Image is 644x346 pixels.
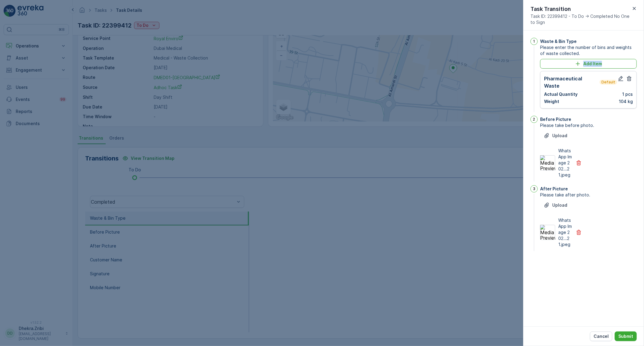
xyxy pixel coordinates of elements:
[540,186,568,192] p: After Picture
[540,59,637,69] button: Add Item
[558,217,572,247] p: WhatsApp Image 202...21.jpeg
[540,192,637,198] span: Please take after photo.
[552,202,567,208] p: Upload
[552,133,567,139] p: Upload
[544,99,559,105] p: Weight
[583,61,602,67] p: Add Item
[530,13,631,25] span: Task ID: 22399412 - To Do -> Completed No One to Sign
[530,5,631,13] p: Task Transition
[540,155,555,170] img: Media Preview
[590,331,612,341] button: Cancel
[540,131,571,141] button: Upload File
[558,148,572,178] p: WhatsApp Image 202...21.jpeg
[530,116,538,123] div: 2
[540,122,637,128] span: Please take before photo.
[601,80,616,85] p: Default
[544,91,578,97] p: Actual Quantity
[619,99,633,105] p: 104 kg
[540,225,555,240] img: Media Preview
[540,200,571,210] button: Upload File
[615,331,637,341] button: Submit
[594,333,609,339] p: Cancel
[540,44,637,57] span: Please enter the number of bins and weights of waste collected.
[530,185,538,192] div: 3
[544,75,598,89] p: Pharmaceutical Waste
[530,38,538,45] div: 1
[622,91,633,97] p: 1 pcs
[540,38,577,44] p: Waste & Bin Type
[618,333,633,339] p: Submit
[540,116,571,122] p: Before Picture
